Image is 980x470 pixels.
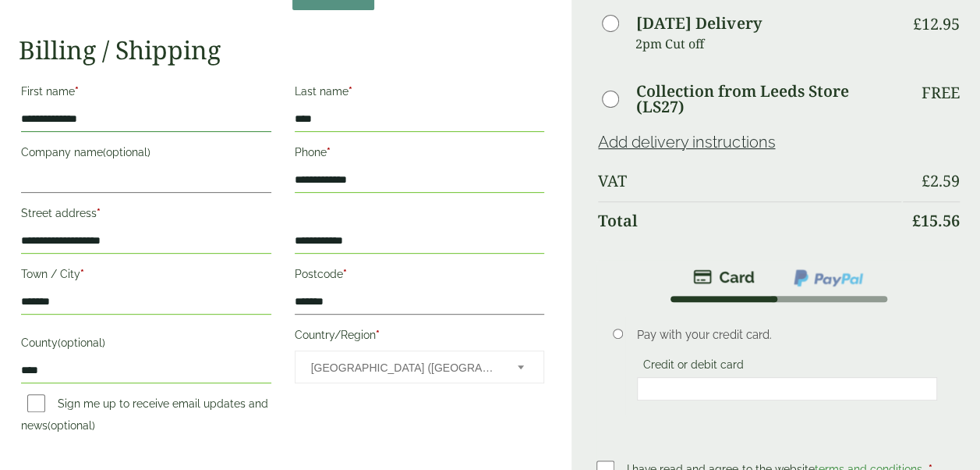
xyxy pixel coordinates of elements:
[103,146,150,158] span: (optional)
[922,170,960,191] bdi: 2.59
[912,210,921,231] span: £
[21,397,268,436] label: Sign me up to receive email updates and news
[343,268,347,280] abbr: required
[693,268,755,287] img: stripe.png
[48,419,95,432] span: (optional)
[327,146,331,158] abbr: required
[913,13,960,34] bdi: 12.95
[97,207,101,219] abbr: required
[21,332,271,358] label: County
[80,268,84,280] abbr: required
[636,84,901,115] label: Collection from Leeds Store (LS27)
[21,202,271,229] label: Street address
[21,80,271,107] label: First name
[598,133,775,151] a: Add delivery instructions
[75,85,79,98] abbr: required
[21,141,271,168] label: Company name
[637,326,937,344] p: Pay with your credit card.
[376,329,380,341] abbr: required
[19,35,547,65] h2: Billing / Shipping
[912,210,960,231] bdi: 15.56
[21,263,271,290] label: Town / City
[295,80,545,107] label: Last name
[637,358,750,376] label: Credit or debit card
[295,351,545,383] span: Country/Region
[598,201,901,240] th: Total
[913,13,922,34] span: £
[635,32,901,55] p: 2pm Cut off
[295,263,545,290] label: Postcode
[311,351,497,384] span: United Kingdom (UK)
[642,382,932,396] iframe: Secure card payment input frame
[922,84,960,102] p: Free
[636,16,761,31] label: [DATE] Delivery
[27,394,45,412] input: Sign me up to receive email updates and news(optional)
[792,268,865,288] img: ppcp-gateway.png
[295,324,545,351] label: Country/Region
[348,85,352,98] abbr: required
[598,162,901,200] th: VAT
[922,170,930,191] span: £
[295,141,545,168] label: Phone
[58,336,105,349] span: (optional)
